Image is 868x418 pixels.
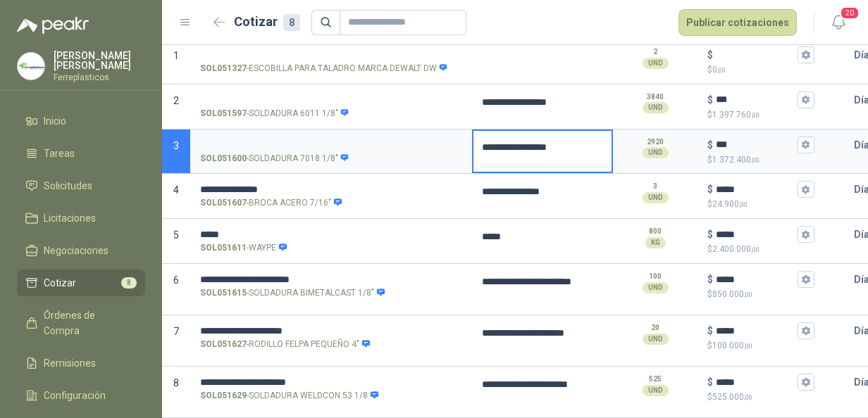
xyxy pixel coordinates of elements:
[44,308,132,338] span: Órdenes de Compra
[712,244,759,254] span: 2.400.000
[200,389,379,403] p: - SOLDADURA WELDCON 53 1/8
[707,323,713,338] p: $
[200,95,462,106] input: SOL051597-SOLDADURA 6011 1/8"
[707,108,814,122] p: $
[17,237,145,264] a: Negociaciones
[44,146,75,161] span: Tareas
[200,50,462,61] input: SOL051327-ESCOBILLA PARA TALADRO MARCA DEWALT DW
[200,241,287,255] p: - WAYPE
[707,272,713,287] p: $
[54,73,145,82] p: Ferreplasticos
[712,199,748,209] span: 24.900
[707,47,713,63] p: $
[712,65,726,75] span: 0
[712,392,752,402] span: 525.000
[44,243,108,258] span: Negociaciones
[44,178,92,194] span: Solicitudes
[707,182,713,197] p: $
[798,181,814,198] button: $$24.900,00
[712,110,759,120] span: 1.397.760
[643,334,669,345] div: UND
[17,382,145,409] a: Configuración
[798,137,814,153] button: $$1.372.400,00
[173,95,179,106] span: 2
[739,201,748,208] span: ,00
[716,184,795,195] input: $$24.900,00
[651,322,659,334] p: 20
[44,388,106,403] span: Configuración
[712,289,752,299] span: 850.000
[716,274,795,285] input: $$850.000,00
[707,374,713,390] p: $
[649,374,662,385] p: 525
[647,91,664,103] p: 3840
[840,6,860,20] span: 20
[751,156,759,164] span: ,00
[200,184,462,195] input: SOL051607-BROCA ACERO 7/16"
[17,17,89,34] img: Logo peakr
[200,377,462,388] input: SOL051629-SOLDADURA WELDCON 53 1/8
[200,326,462,336] input: SOL051627-RODILLO FELPA PEQUEÑO 4"
[653,181,657,192] p: 3
[200,107,247,120] strong: SOL051597
[716,326,795,336] input: $$100.000,00
[17,205,145,232] a: Licitaciones
[707,391,814,404] p: $
[643,147,669,158] div: UND
[798,46,814,63] button: $$0,00
[200,229,462,240] input: SOL051611-WAYPE
[716,377,795,388] input: $$525.000,00
[200,107,349,120] p: - SOLDADURA 6011 1/8"
[200,338,371,351] p: - RODILLO FELPA PEQUEÑO 4"
[283,14,300,31] div: 8
[649,271,662,282] p: 100
[17,108,145,134] a: Inicio
[798,226,814,243] button: $$2.400.000,00
[44,210,96,226] span: Licitaciones
[707,92,713,108] p: $
[643,58,669,69] div: UND
[173,229,179,241] span: 5
[17,270,145,296] a: Cotizar8
[643,102,669,113] div: UND
[744,393,752,401] span: ,00
[707,137,713,153] p: $
[798,91,814,108] button: $$1.397.760,00
[826,10,851,35] button: 20
[17,350,145,376] a: Remisiones
[200,152,247,165] strong: SOL051600
[744,291,752,298] span: ,00
[712,341,752,350] span: 100.000
[751,111,759,119] span: ,00
[716,49,795,60] input: $$0,00
[647,137,664,148] p: 2920
[798,374,814,391] button: $$525.000,00
[798,322,814,339] button: $$100.000,00
[44,275,76,291] span: Cotizar
[678,9,797,36] button: Publicar cotizaciones
[200,389,247,403] strong: SOL051629
[173,377,179,388] span: 8
[200,62,448,75] p: - ESCOBILLA PARA TALADRO MARCA DEWALT DW
[653,46,657,58] p: 2
[173,50,179,61] span: 1
[707,243,814,256] p: $
[645,237,666,248] div: KG
[200,196,247,210] strong: SOL051607
[707,63,814,77] p: $
[200,286,385,300] p: - SOLDADURA BIMETALCAST 1/8"
[707,153,814,167] p: $
[234,12,300,32] h2: Cotizar
[200,152,349,165] p: - SOLDADURA 7018 1/8"
[173,326,179,337] span: 7
[121,277,137,289] span: 8
[707,198,814,211] p: $
[200,196,342,210] p: - BROCA ACERO 7/16"
[200,338,247,351] strong: SOL051627
[643,385,669,396] div: UND
[716,229,795,240] input: $$2.400.000,00
[712,155,759,165] span: 1.372.400
[173,274,179,286] span: 6
[173,184,179,196] span: 4
[200,241,247,255] strong: SOL051611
